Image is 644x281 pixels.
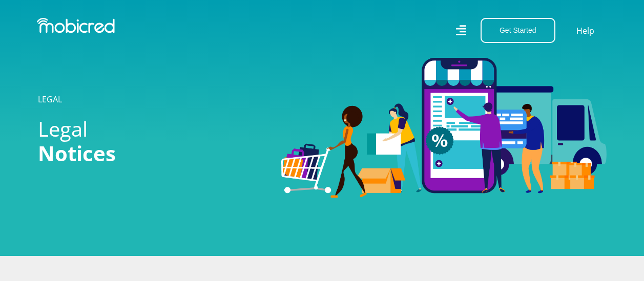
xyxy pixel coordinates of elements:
a: LEGAL [38,94,62,105]
h2: Legal [38,117,266,166]
a: Help [576,24,595,37]
span: Notices [38,139,116,167]
button: Get Started [481,18,555,43]
img: Categories [281,58,607,198]
img: Mobicred [37,18,115,33]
